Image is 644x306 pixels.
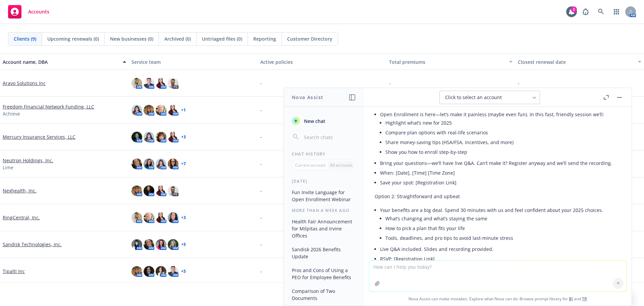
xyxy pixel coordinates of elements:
[168,132,178,142] img: photo
[380,244,621,254] li: Live Q&A included. Slides and recording provided.
[260,268,262,275] span: -
[389,58,505,65] div: Total premiums
[385,147,621,157] li: Show you how to enroll step-by-step
[156,266,166,277] img: photo
[518,58,634,65] div: Closest renewal date
[330,162,353,168] p: All accounts
[292,94,323,101] h1: Nova Assist
[582,296,587,302] a: TR
[3,241,62,248] a: Sandisk Technologies, Inc.
[260,214,262,221] span: -
[156,239,166,250] img: photo
[260,80,262,87] span: -
[385,128,621,137] li: Compare plan options with real-life scenarios
[594,5,608,18] a: Search
[144,159,154,169] img: photo
[156,105,166,116] img: photo
[131,78,142,89] img: photo
[164,35,191,42] span: Archived (0)
[260,187,262,194] span: -
[303,118,325,125] span: New chat
[131,239,142,250] img: photo
[168,212,178,223] img: photo
[571,6,577,12] div: 2
[3,268,25,275] a: Tipalti Inc
[144,239,154,250] img: photo
[181,269,186,273] a: + 5
[181,108,186,112] a: + 1
[258,54,386,70] button: Active policies
[181,162,186,166] a: + 7
[156,212,166,223] img: photo
[445,94,502,101] span: Click to select an account
[439,91,540,104] button: Click to select an account
[131,212,142,223] img: photo
[385,214,621,223] li: What’s changing and what’s staying the same
[260,241,262,248] span: -
[284,151,364,157] div: Chat History
[3,187,37,194] a: Nexhealth, Inc.
[156,159,166,169] img: photo
[610,5,623,18] a: Switch app
[375,193,621,200] p: Option 2: Straightforward and upbeat
[260,58,384,65] div: Active policies
[202,35,242,42] span: Untriaged files (0)
[181,135,186,139] a: + 3
[260,133,262,140] span: -
[129,54,258,70] button: Service team
[380,158,621,168] li: Bring your questions—we’ll have live Q&A. Can’t make it? Register anyway and we’ll send the recor...
[260,160,262,167] span: -
[289,265,359,283] button: Pros and Cons of Using a PEO for Employee Benefits
[385,137,621,147] li: Share money-saving tips (HSA/FSA, incentives, and more)
[3,80,46,87] a: Aravo Solutions Inc
[131,159,142,169] img: photo
[287,35,332,42] span: Customer Directory
[131,105,142,116] img: photo
[131,132,142,142] img: photo
[3,157,53,164] a: Neutron Holdings, Inc.
[284,208,364,213] div: More than a week ago
[3,103,94,110] a: Freedom Financial Network Funding, LLC
[144,212,154,223] img: photo
[569,296,573,302] a: BI
[144,105,154,116] img: photo
[284,178,364,184] div: [DATE]
[168,185,178,196] img: photo
[3,214,40,221] a: RingCentral, Inc.
[289,286,359,304] button: Comparison of Two Documents
[386,54,515,70] button: Total premiums
[131,185,142,196] img: photo
[168,105,178,116] img: photo
[385,223,621,233] li: How to pick a plan that fits your life
[168,159,178,169] img: photo
[289,244,359,262] button: Sandisk 2026 Benefits Update
[515,54,644,70] button: Closest renewal date
[181,216,186,220] a: + 3
[156,185,166,196] img: photo
[144,185,154,196] img: photo
[253,35,276,42] span: Reporting
[3,58,119,65] div: Account name, DBA
[3,110,20,117] span: Achieve
[3,133,75,140] a: Mercury Insurance Services, LLC
[367,292,629,306] span: Nova Assist can make mistakes. Explore what Nova can do: Browse prompt library for and
[144,132,154,142] img: photo
[518,80,520,87] span: -
[14,35,36,42] span: Clients (9)
[168,78,178,89] img: photo
[181,243,186,247] a: + 5
[168,266,178,277] img: photo
[289,115,359,127] button: New chat
[144,78,154,89] img: photo
[131,266,142,277] img: photo
[380,205,621,244] li: Your benefits are a big deal. Spend 30 minutes with us and feel confident about your 2025 choices.
[380,254,621,264] li: RSVP: [Registration Link]
[5,2,52,21] a: Accounts
[156,78,166,89] img: photo
[289,187,359,205] button: Fun Invite Language for Open Enrollment Webinar
[47,35,99,42] span: Upcoming renewals (0)
[144,266,154,277] img: photo
[380,178,621,187] li: Save your spot: [Registration Link]
[260,106,262,114] span: -
[168,239,178,250] img: photo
